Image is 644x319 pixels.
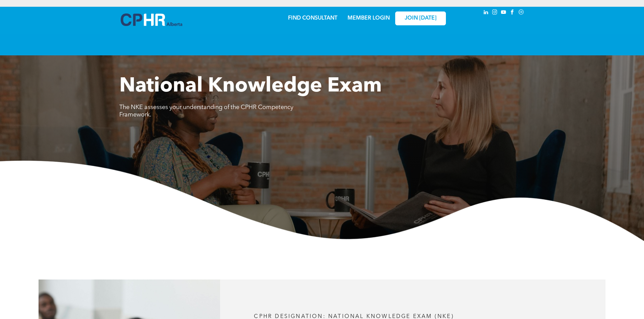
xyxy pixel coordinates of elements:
[119,104,293,118] span: The NKE assesses your understanding of the CPHR Competency Framework.
[121,14,182,26] img: A blue and white logo for cp alberta
[119,76,382,97] span: National Knowledge Exam
[395,11,446,25] a: JOIN [DATE]
[288,16,337,21] a: FIND CONSULTANT
[518,8,525,18] a: Social network
[348,16,390,21] a: MEMBER LOGIN
[500,8,507,18] a: youtube
[491,8,499,18] a: instagram
[482,8,490,18] a: linkedin
[405,15,436,22] span: JOIN [DATE]
[509,8,516,18] a: facebook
